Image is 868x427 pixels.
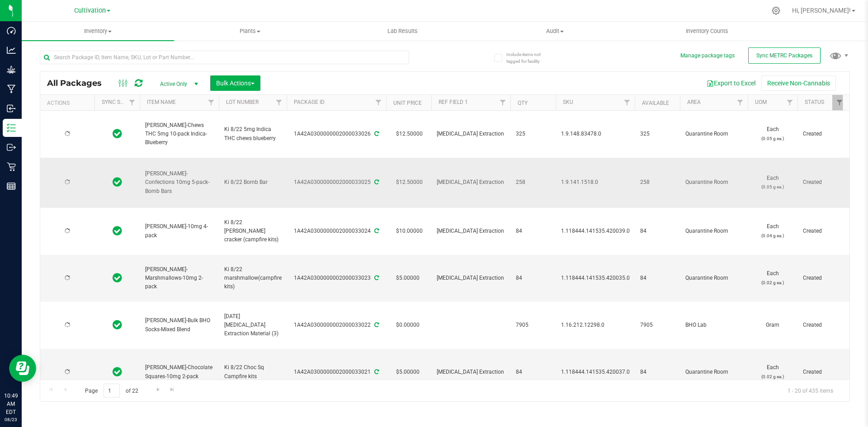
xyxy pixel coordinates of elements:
span: Created [803,274,842,282]
a: Go to the next page [151,384,165,396]
inline-svg: Manufacturing [7,84,16,94]
a: Available [642,100,669,106]
div: 1A42A0300000002000033024 [285,227,387,235]
button: Bulk Actions [210,75,260,91]
inline-svg: Dashboard [7,26,16,35]
inline-svg: Outbound [7,143,16,152]
a: Sync Status [102,99,137,105]
span: 1.9.148.83478.0 [561,130,629,138]
span: Page of 22 [77,384,146,398]
span: Sync from Compliance System [373,275,379,281]
span: Inventory [22,27,174,35]
span: 84 [640,227,675,235]
span: Each [753,125,792,142]
span: Ki 8/22 Choc Sq Campfire kits [224,363,281,380]
div: 1A42A0300000002000033026 [285,130,387,138]
div: Manage settings [770,6,782,15]
a: Item Name [147,99,176,105]
span: Each [753,363,792,380]
span: [MEDICAL_DATA] Extraction [437,274,505,282]
span: In Sync [113,176,122,188]
span: BHO Lab [685,321,742,329]
p: (0.05 g ea.) [753,183,792,191]
button: Manage package tags [680,52,735,60]
span: Cultivation [74,7,106,14]
inline-svg: Retail [7,162,16,171]
a: Area [687,99,701,105]
span: $12.50000 [392,127,427,141]
span: 325 [640,130,675,138]
div: Actions [47,100,91,106]
a: Filter [783,95,797,110]
span: Lab Results [375,27,430,35]
inline-svg: Analytics [7,46,16,55]
a: Package ID [294,99,325,105]
span: In Sync [113,319,122,331]
span: Audit [479,27,631,35]
span: 7905 [640,321,675,329]
input: Search Package ID, Item Name, SKU, Lot or Part Number... [40,51,409,64]
span: $5.00000 [392,272,424,285]
span: Created [803,368,842,376]
span: [PERSON_NAME]-Chocolate Squares-10mg 2-pack [145,363,213,380]
span: 7905 [516,321,550,329]
span: Include items not tagged for facility [506,51,552,65]
span: Ki 8/22 Bomb Bar [224,178,281,187]
button: Sync METRC Packages [748,47,821,64]
a: Plants [174,22,326,41]
span: Quarantine Room [685,178,742,187]
inline-svg: Grow [7,65,16,74]
span: [DATE] [MEDICAL_DATA] Extraction Material (3) [224,312,281,338]
a: Filter [832,95,847,110]
span: 84 [516,227,550,235]
span: In Sync [113,272,122,284]
p: (0.02 g ea.) [753,278,792,287]
span: [PERSON_NAME]-Marshmallows-10mg 2-pack [145,265,213,291]
a: Filter [204,95,219,110]
span: 84 [640,274,675,282]
div: 1A42A0300000002000033025 [285,178,387,187]
a: Unit Price [393,100,422,106]
a: Filter [733,95,748,110]
span: $10.00000 [392,225,427,238]
span: Inventory Counts [674,27,741,35]
span: Plants [175,27,326,35]
a: SKU [563,99,573,105]
span: Quarantine Room [685,130,742,138]
a: Inventory Counts [631,22,783,41]
span: 1.118444.141535.420037.0 [561,368,630,376]
span: Ki 8/22 [PERSON_NAME] cracker (campfire kits) [224,218,281,244]
span: 258 [516,178,550,187]
button: Receive Non-Cannabis [761,75,836,91]
p: 10:49 AM EDT [4,392,18,416]
a: Audit [479,22,631,41]
span: Quarantine Room [685,368,742,376]
a: Go to the last page [166,384,179,396]
span: [MEDICAL_DATA] Extraction [437,178,505,187]
span: Each [753,269,792,286]
span: 1.9.141.1518.0 [561,178,629,187]
span: [MEDICAL_DATA] Extraction [437,130,505,138]
span: 1.118444.141535.420035.0 [561,274,630,282]
span: 1.16.212.12298.0 [561,321,629,329]
a: Status [805,99,824,105]
div: 1A42A0300000002000033021 [285,368,387,376]
span: Created [803,130,842,138]
span: 1.118444.141535.420039.0 [561,227,630,235]
span: [PERSON_NAME]-Bulk BHO Socks-Mixed Blend [145,316,213,333]
a: Inventory [22,22,174,41]
span: 325 [516,130,550,138]
span: Sync from Compliance System [373,369,379,375]
span: Created [803,321,842,329]
iframe: Resource center [9,355,36,382]
span: $5.00000 [392,366,424,379]
a: Ref Field 1 [439,99,468,105]
span: 84 [516,368,550,376]
span: [PERSON_NAME]-Chews THC 5mg 10-pack Indica-Blueberry [145,121,213,147]
span: Created [803,227,842,235]
p: (0.04 g ea.) [753,231,792,240]
span: Gram [753,321,792,329]
a: Qty [518,100,528,106]
span: 258 [640,178,675,187]
span: Sync from Compliance System [373,322,379,328]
